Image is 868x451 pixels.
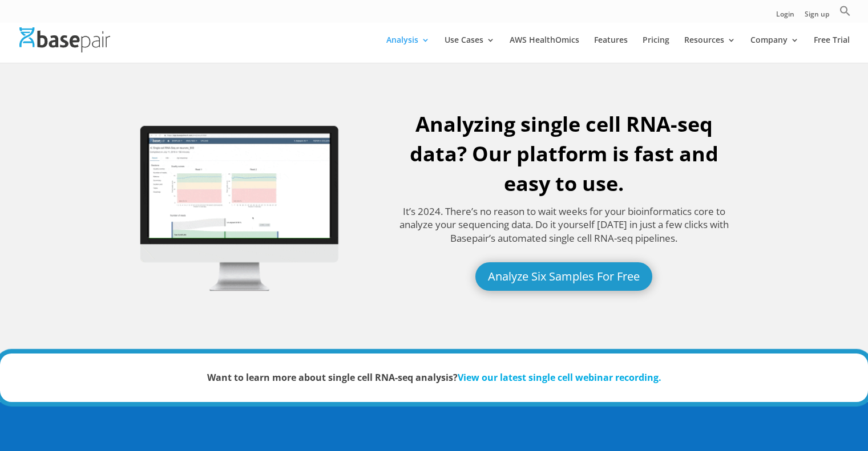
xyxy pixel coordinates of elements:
[510,36,579,63] a: AWS HealthOmics
[805,11,829,23] a: Sign up
[839,5,851,17] svg: Search
[776,11,794,23] a: Login
[19,27,110,52] img: Basepair
[410,110,718,197] strong: Analyzing single cell RNA-seq data? Our platform is fast and easy to use.
[399,205,729,245] span: It’s 2024. There’s no reason to wait weeks for your bioinformatics core to analyze your sequencin...
[207,371,661,384] strong: Want to learn more about single cell RNA-seq analysis?
[386,36,430,63] a: Analysis
[814,36,850,63] a: Free Trial
[458,371,661,384] a: View our latest single cell webinar recording.
[839,5,851,23] a: Search Icon Link
[750,36,799,63] a: Company
[445,36,495,63] a: Use Cases
[594,36,628,63] a: Features
[684,36,736,63] a: Resources
[475,262,652,291] a: Analyze Six Samples For Free
[643,36,669,63] a: Pricing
